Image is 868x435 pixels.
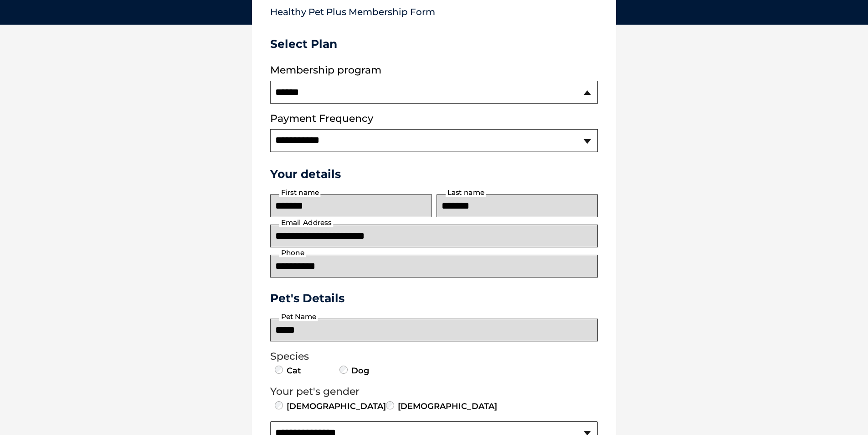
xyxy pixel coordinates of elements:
[279,189,320,197] label: First name
[279,219,333,227] label: Email Address
[270,64,598,76] label: Membership program
[267,291,601,305] h3: Pet's Details
[446,189,486,197] label: Last name
[270,2,598,17] p: Healthy Pet Plus Membership Form
[270,113,373,125] label: Payment Frequency
[270,351,598,362] legend: Species
[279,249,306,257] label: Phone
[270,386,598,398] legend: Your pet's gender
[270,167,598,181] h3: Your details
[270,37,598,51] h3: Select Plan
